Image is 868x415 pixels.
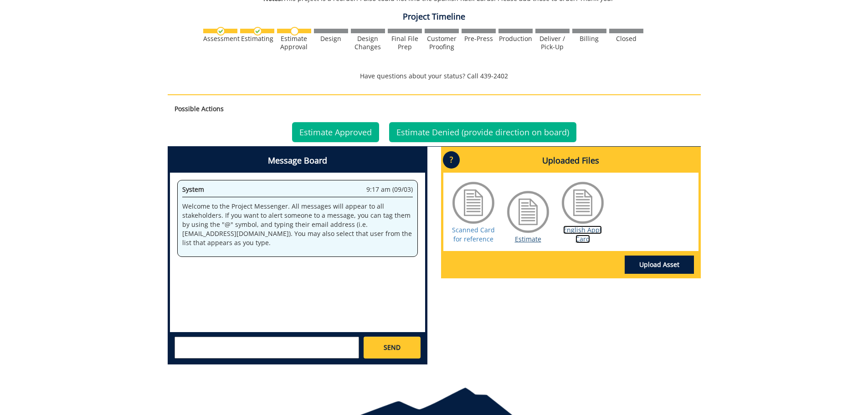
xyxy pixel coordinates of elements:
[389,122,576,142] a: Estimate Denied (provide direction on board)
[314,35,348,43] div: Design
[443,149,699,173] h4: Uploaded Files
[290,27,299,36] img: no
[462,35,496,43] div: Pre-Press
[182,185,204,194] span: System
[425,35,459,51] div: Customer Proofing
[253,27,262,36] img: checkmark
[535,35,570,51] div: Deliver / Pick-Up
[625,256,694,274] a: Upload Asset
[364,337,420,359] a: SEND
[203,35,237,43] div: Assessment
[277,35,311,51] div: Estimate Approval
[443,151,460,169] p: ?
[240,35,274,43] div: Estimating
[563,225,602,243] a: English Appt Card
[351,35,385,51] div: Design Changes
[175,104,224,113] strong: Possible Actions
[572,35,606,43] div: Billing
[452,225,495,243] a: Scanned Card for reference
[168,12,701,21] h4: Project Timeline
[216,27,225,36] img: checkmark
[609,35,643,43] div: Closed
[515,235,541,243] a: Estimate
[384,343,401,352] span: SEND
[388,35,422,51] div: Final File Prep
[292,122,379,142] a: Estimate Approved
[366,185,413,194] span: 9:17 am (09/03)
[498,35,533,43] div: Production
[170,149,425,173] h4: Message Board
[175,337,359,359] textarea: messageToSend
[168,72,701,81] p: Have questions about your status? Call 439-2402
[182,202,413,247] p: Welcome to the Project Messenger. All messages will appear to all stakeholders. If you want to al...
